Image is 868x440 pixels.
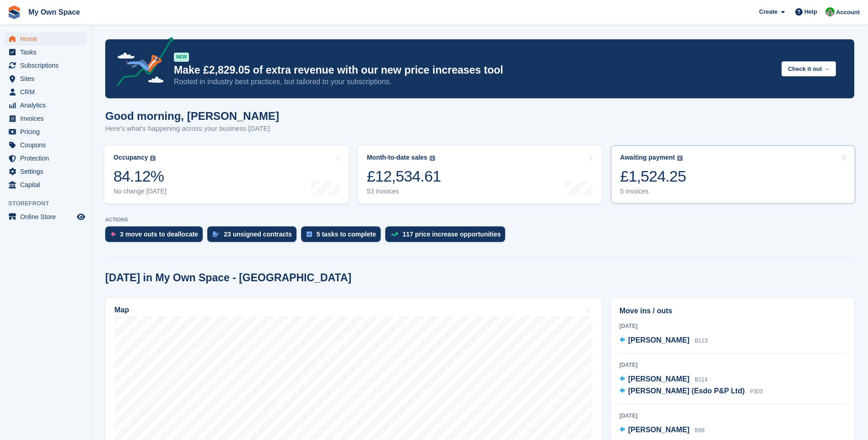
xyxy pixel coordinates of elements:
div: Occupancy [113,154,148,161]
span: Capital [20,178,75,191]
span: Online Store [20,210,75,223]
span: Create [759,7,777,16]
span: B114 [695,376,707,383]
a: [PERSON_NAME] (Esdo P&P Ltd) P303 [620,386,763,397]
div: 5 tasks to complete [317,231,376,238]
a: My Own Space [25,5,84,20]
img: move_outs_to_deallocate_icon-f764333ba52eb49d3ac5e1228854f67142a1ed5810a6f6cc68b1a99e826820c5.svg [111,231,115,237]
a: Preview store [75,211,86,222]
a: menu [5,99,86,112]
a: menu [5,59,86,72]
div: 23 unsigned contracts [224,231,292,238]
p: Here's what's happening across your business [DATE] [105,123,279,134]
div: NEW [174,53,189,62]
a: menu [5,152,86,165]
span: P303 [750,388,763,395]
span: CRM [20,86,75,98]
div: £1,524.25 [620,167,686,186]
div: 117 price increase opportunities [403,231,501,238]
span: Analytics [20,99,75,112]
span: Coupons [20,139,75,151]
a: menu [5,86,86,98]
span: Settings [20,165,75,178]
a: 3 move outs to deallocate [105,226,207,247]
img: stora-icon-8386f47178a22dfd0bd8f6a31ec36ba5ce8667c1dd55bd0f319d3a0aa187defe.svg [7,5,21,19]
div: 84.12% [113,167,167,186]
a: Occupancy 84.12% No change [DATE] [104,145,349,204]
img: icon-info-grey-7440780725fd019a000dd9b08b2336e03edf1995a4989e88bcd33f0948082b44.svg [150,156,156,161]
div: [DATE] [620,322,846,330]
span: Account [836,8,860,17]
a: menu [5,46,86,59]
a: [PERSON_NAME] B113 [620,335,708,347]
a: menu [5,139,86,151]
span: [PERSON_NAME] [628,375,690,383]
img: task-75834270c22a3079a89374b754ae025e5fb1db73e45f91037f5363f120a921f8.svg [307,231,312,237]
span: Sites [20,72,75,85]
a: menu [5,178,86,191]
a: menu [5,72,86,85]
span: Home [20,32,75,45]
span: Protection [20,152,75,165]
span: B113 [695,338,707,344]
span: Storefront [8,199,91,208]
img: price-adjustments-announcement-icon-8257ccfd72463d97f412b2fc003d46551f7dbcb40ab6d574587a9cd5c0d94... [109,37,173,89]
img: price_increase_opportunities-93ffe204e8149a01c8c9dc8f82e8f89637d9d84a8eef4429ea346261dce0b2c0.svg [391,232,398,236]
div: Month-to-date sales [367,154,427,161]
p: Make £2,829.05 of extra revenue with our new price increases tool [174,64,774,77]
a: menu [5,165,86,178]
div: 3 move outs to deallocate [120,231,198,238]
div: Awaiting payment [620,154,675,161]
h1: Good morning, [PERSON_NAME] [105,110,279,122]
div: 5 invoices [620,188,686,195]
a: 117 price increase opportunities [385,226,510,247]
span: [PERSON_NAME] (Esdo P&P Ltd) [628,387,745,395]
a: Awaiting payment £1,524.25 5 invoices [611,145,855,204]
h2: [DATE] in My Own Space - [GEOGRAPHIC_DATA] [105,272,351,284]
a: menu [5,210,86,223]
img: Paula Harris [825,7,835,16]
p: ACTIONS [105,217,854,223]
div: No change [DATE] [113,188,167,195]
a: menu [5,125,86,138]
div: [DATE] [620,361,846,369]
a: menu [5,32,86,45]
a: Month-to-date sales £12,534.61 53 invoices [358,145,602,204]
span: [PERSON_NAME] [628,426,690,434]
div: [DATE] [620,412,846,420]
h2: Map [114,306,129,314]
a: menu [5,112,86,125]
img: contract_signature_icon-13c848040528278c33f63329250d36e43548de30e8caae1d1a13099fd9432cc5.svg [213,231,219,237]
span: Invoices [20,112,75,125]
span: Help [804,7,817,16]
span: [PERSON_NAME] [628,336,690,344]
button: Check it out → [782,61,836,76]
a: [PERSON_NAME] B99 [620,424,705,436]
span: Tasks [20,46,75,59]
span: Pricing [20,125,75,138]
a: 23 unsigned contracts [207,226,301,247]
img: icon-info-grey-7440780725fd019a000dd9b08b2336e03edf1995a4989e88bcd33f0948082b44.svg [430,156,435,161]
img: icon-info-grey-7440780725fd019a000dd9b08b2336e03edf1995a4989e88bcd33f0948082b44.svg [677,156,683,161]
div: 53 invoices [367,188,441,195]
a: [PERSON_NAME] B114 [620,374,708,386]
h2: Move ins / outs [620,306,846,317]
p: Rooted in industry best practices, but tailored to your subscriptions. [174,77,774,87]
span: Subscriptions [20,59,75,72]
span: B99 [695,427,704,434]
div: £12,534.61 [367,167,441,186]
a: 5 tasks to complete [301,226,385,247]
